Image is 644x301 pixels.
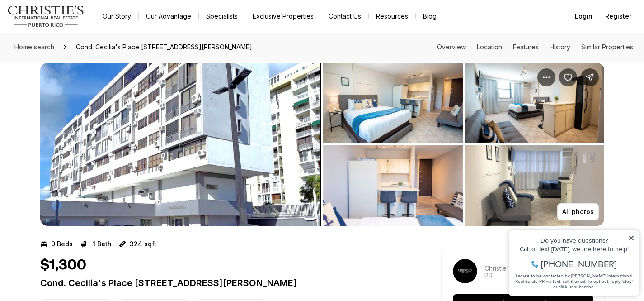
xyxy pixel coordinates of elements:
[581,43,633,51] a: Skip to: Similar Properties
[9,20,131,27] div: Do you have questions?
[550,43,570,51] a: Skip to: History
[562,208,594,215] p: All photos
[7,5,85,27] img: logo
[245,10,321,23] a: Exclusive Properties
[139,10,198,23] a: Our Advantage
[37,43,113,52] span: [PHONE_NUMBER]
[72,40,256,54] span: Cond. Cecilia's Place [STREET_ADDRESS][PERSON_NAME]
[9,29,131,35] div: Call or text [DATE], we are here to help!
[416,10,444,23] a: Blog
[130,240,156,248] p: 324 sqft
[465,145,604,226] button: View image gallery
[40,63,321,226] button: View image gallery
[40,277,409,288] p: Cond. Cecilia's Place [STREET_ADDRESS][PERSON_NAME]
[559,68,577,86] button: Save Property: Cond. Cecilia's Place 7 CALLE ROSA #306
[321,10,368,23] button: Contact Us
[323,63,604,226] li: 2 of 4
[93,240,112,248] p: 1 Bath
[575,13,592,20] span: Login
[437,43,466,51] a: Skip to: Overview
[569,7,598,25] button: Login
[581,68,599,86] button: Share Property: Cond. Cecilia's Place 7 CALLE ROSA #306
[14,43,54,51] span: Home search
[437,43,633,51] nav: Page section menu
[95,10,138,23] a: Our Story
[11,56,129,73] span: I agree to be contacted by [PERSON_NAME] International Real Estate PR via text, call & email. To ...
[40,63,604,226] div: Listing Photos
[557,203,599,220] button: All photos
[199,10,245,23] a: Specialists
[40,63,321,226] li: 1 of 4
[484,265,593,279] p: Christie's International Real Estate PR
[537,68,555,86] button: Property options
[600,7,637,25] button: Register
[323,63,463,143] button: View image gallery
[40,257,86,274] h1: $1,300
[369,10,415,23] a: Resources
[465,63,604,143] button: View image gallery
[513,43,539,51] a: Skip to: Features
[11,40,58,54] a: Home search
[323,145,463,226] button: View image gallery
[477,43,502,51] a: Skip to: Location
[605,13,631,20] span: Register
[51,240,73,248] p: 0 Beds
